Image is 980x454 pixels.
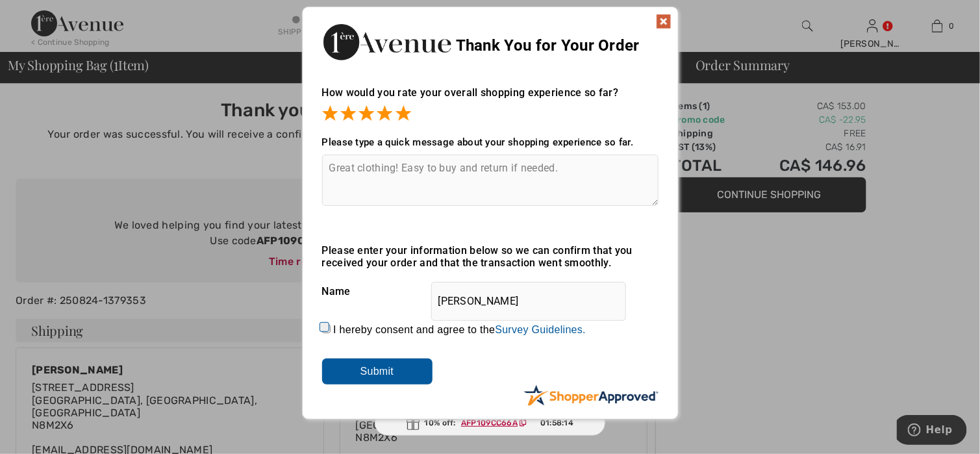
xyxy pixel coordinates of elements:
a: Survey Guidelines. [495,324,586,335]
div: Please enter your information below so we can confirm that you received your order and that the t... [322,244,659,269]
div: Name [322,275,659,308]
img: x [656,14,672,29]
input: Submit [322,359,433,385]
span: Thank You for Your Order [456,36,640,55]
div: How would you rate your overall shopping experience so far? [322,73,659,123]
img: Thank You for Your Order [322,20,452,64]
label: I hereby consent and agree to the [333,324,586,336]
div: Please type a quick message about your shopping experience so far. [322,136,659,148]
ins: AFP109CC66A [461,418,518,427]
span: Help [29,9,56,21]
